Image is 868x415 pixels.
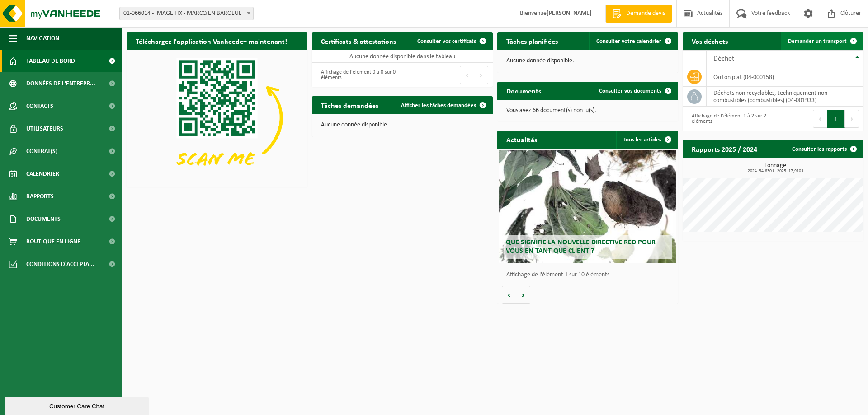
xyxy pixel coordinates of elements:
a: Afficher les tâches demandées [394,96,492,114]
span: Demander un transport [788,38,847,44]
span: Rapports [26,185,54,208]
h2: Certificats & attestations [312,32,405,50]
button: Vorige [502,286,516,304]
button: Previous [813,110,827,128]
button: Next [845,110,859,128]
span: Données de l'entrepr... [26,72,95,95]
span: Calendrier [26,163,59,185]
span: Navigation [26,27,59,50]
span: Demande devis [624,9,667,18]
td: carton plat (04-000158) [707,67,863,87]
a: Consulter vos documents [592,82,677,100]
button: Previous [460,66,474,84]
span: Tableau de bord [26,50,75,72]
button: Volgende [516,286,530,304]
button: 1 [827,110,845,128]
span: Afficher les tâches demandées [401,103,476,108]
span: Consulter votre calendrier [596,38,661,44]
a: Consulter votre calendrier [589,32,677,50]
h3: Tonnage [687,163,863,173]
span: Contrat(s) [26,140,57,163]
span: Déchet [713,55,734,62]
div: Affichage de l'élément 1 à 2 sur 2 éléments [687,109,769,129]
p: Affichage de l'élément 1 sur 10 éléments [506,272,674,278]
span: 01-066014 - IMAGE FIX - MARCQ EN BAROEUL [119,7,254,20]
a: Que signifie la nouvelle directive RED pour vous en tant que client ? [499,150,676,263]
span: Utilisateurs [26,117,63,140]
p: Aucune donnée disponible. [321,122,484,128]
td: déchets non recyclables, techniquement non combustibles (combustibles) (04-001933) [707,87,863,107]
span: 2024: 34,830 t - 2025: 17,910 t [687,169,863,173]
h2: Documents [497,82,550,99]
p: Aucune donnée disponible. [506,58,669,64]
td: Aucune donnée disponible dans le tableau [312,50,493,63]
h2: Vos déchets [683,32,737,50]
button: Next [474,66,488,84]
span: Documents [26,208,61,230]
span: Consulter vos documents [599,88,661,94]
h2: Téléchargez l'application Vanheede+ maintenant! [127,32,296,50]
span: Consulter vos certificats [417,38,476,44]
img: Download de VHEPlus App [127,50,307,186]
span: Contacts [26,95,53,117]
a: Demander un transport [781,32,863,50]
span: Boutique en ligne [26,230,80,253]
h2: Tâches planifiées [497,32,567,50]
h2: Tâches demandées [312,96,387,114]
iframe: chat widget [5,395,151,415]
a: Demande devis [605,5,672,23]
h2: Actualités [497,131,546,148]
div: Affichage de l'élément 0 à 0 sur 0 éléments [316,65,398,85]
a: Consulter vos certificats [410,32,492,50]
a: Tous les articles [616,131,677,149]
span: 01-066014 - IMAGE FIX - MARCQ EN BAROEUL [120,7,253,20]
strong: [PERSON_NAME] [547,10,592,17]
span: Que signifie la nouvelle directive RED pour vous en tant que client ? [506,239,656,255]
a: Consulter les rapports [785,140,863,158]
span: Conditions d'accepta... [26,253,94,275]
h2: Rapports 2025 / 2024 [683,140,766,158]
p: Vous avez 66 document(s) non lu(s). [506,107,669,114]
